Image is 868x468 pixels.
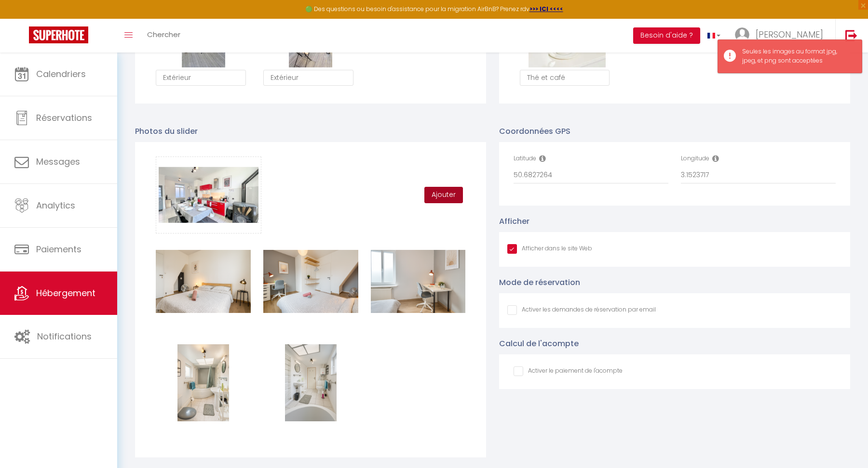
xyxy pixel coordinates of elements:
label: Afficher [499,215,529,227]
label: Calcul de l'acompte [499,338,579,350]
span: Notifications [37,330,92,342]
button: Ajouter [424,187,463,203]
a: Chercher [140,19,188,52]
span: Analytics [36,199,75,211]
button: Besoin d'aide ? [633,27,700,44]
img: ... [735,27,749,42]
label: Mode de réservation [499,276,580,288]
img: logout [845,29,857,41]
span: Hébergement [36,287,95,299]
span: Messages [36,156,80,168]
a: ... [PERSON_NAME] [728,19,835,52]
div: Seules les images au format jpg, jpeg, et png sont acceptées [742,47,852,65]
a: >>> ICI <<<< [529,5,563,13]
label: Latitude [514,154,536,163]
span: [PERSON_NAME] [756,28,823,40]
span: Réservations [36,112,92,124]
label: Coordonnées GPS [499,125,570,137]
span: Calendriers [36,68,86,80]
span: Chercher [147,29,180,39]
label: Longitude [681,154,709,163]
span: Paiements [36,243,81,255]
p: Photos du slider [135,125,486,137]
img: Super Booking [29,26,88,43]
